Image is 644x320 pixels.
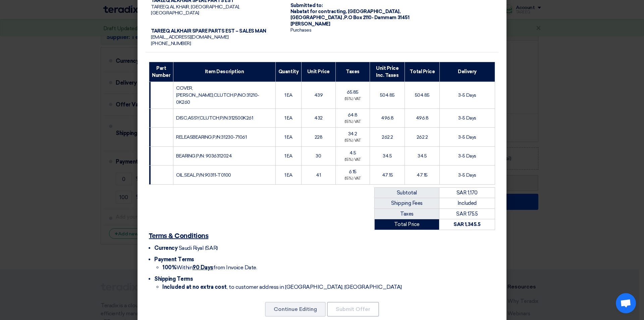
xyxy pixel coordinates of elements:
div: (15%) VAT [338,138,367,144]
span: 262.2 [417,134,428,140]
span: 228 [315,134,323,140]
td: SAR 1,170 [439,187,495,198]
span: 1 EA [284,153,292,159]
span: 3-5 Days [458,92,476,98]
span: 3-5 Days [458,134,476,140]
span: 34.5 [383,153,392,159]
div: (15%) VAT [338,119,367,125]
span: 41 [316,172,321,178]
span: [PHONE_NUMBER] [151,41,191,46]
th: Total Price [405,62,440,82]
th: Quantity [275,62,301,82]
th: Taxes [335,62,370,82]
th: Unit Price [302,62,335,82]
td: Shipping Fees [375,198,439,209]
span: 65.85 [347,89,359,95]
div: TAREEQ ALKHAIR SPARE PARTS EST – SALES MAN [151,28,280,34]
span: Payment Terms [154,256,194,263]
span: 3-5 Days [458,172,476,178]
span: [EMAIL_ADDRESS][DOMAIN_NAME] [151,34,229,40]
strong: SAR 1,345.5 [453,221,480,227]
strong: 100% [162,264,176,271]
span: 262.2 [382,134,393,140]
span: 1 EA [284,92,292,98]
strong: Included at no extra cost [162,284,227,290]
span: 47.15 [382,172,393,178]
span: 4.5 [350,150,356,156]
span: Saudi Riyal (SAR) [179,245,218,251]
span: 496.8 [416,115,429,121]
td: Subtotal [375,187,439,198]
button: Submit Offer [327,302,379,317]
strong: Submitted to: [290,3,323,8]
span: 1 EA [284,134,292,140]
th: Item Description [173,62,276,82]
span: 30 [316,153,321,159]
span: 504.85 [380,92,395,98]
div: (15%) VAT [338,176,367,182]
span: 64.8 [348,112,358,118]
u: 90 Days [193,264,213,271]
span: 3-5 Days [458,115,476,121]
th: Part Number [149,62,173,82]
span: 439 [314,92,323,98]
span: 47.15 [417,172,428,178]
span: 1 EA [284,115,292,121]
th: Unit Price Inc. Taxes [370,62,405,82]
span: 432 [314,115,323,121]
th: Delivery [440,62,495,82]
span: 3-5 Days [458,153,476,159]
span: 6.15 [349,169,357,175]
span: BEARING,P/N: 9036312024 [176,153,232,159]
span: Purchases [290,27,312,33]
span: TAREEQ AL KHAIR, [GEOGRAPHIC_DATA], [GEOGRAPHIC_DATA] [151,4,240,16]
span: Within from Invoice Date. [162,264,257,271]
span: COVER,[PERSON_NAME],CLUTCH,P/NO:31210-0K260 [176,85,259,105]
span: RELEASBEARING,P/N:31230-71061 [176,134,247,140]
span: OIL,SEAL,P/N:90311-T0100 [176,172,231,178]
u: Terms & Conditions [149,233,208,239]
span: Currency [154,245,177,251]
span: Nabatat for contracting, [290,9,347,14]
li: , to customer address in [GEOGRAPHIC_DATA], [GEOGRAPHIC_DATA] [162,283,495,291]
span: 34.5 [418,153,427,159]
div: (15%) VAT [338,157,367,163]
span: [GEOGRAPHIC_DATA], [GEOGRAPHIC_DATA] ,P.O Box 2110- Dammam 31451 [290,9,409,20]
span: Included [458,200,477,206]
div: (15%) VAT [338,96,367,102]
td: Total Price [375,219,439,230]
td: Taxes [375,209,439,219]
span: DISC,ASSY,CLUTCH,P/N:312500K261 [176,115,253,121]
div: Open chat [616,293,636,313]
span: 34.2 [348,131,357,137]
span: [PERSON_NAME] [290,21,330,27]
span: SAR 175.5 [456,211,478,217]
span: Shipping Terms [154,276,193,282]
span: 504.85 [415,92,430,98]
span: 1 EA [284,172,292,178]
button: Continue Editing [265,302,326,317]
span: 496.8 [381,115,394,121]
